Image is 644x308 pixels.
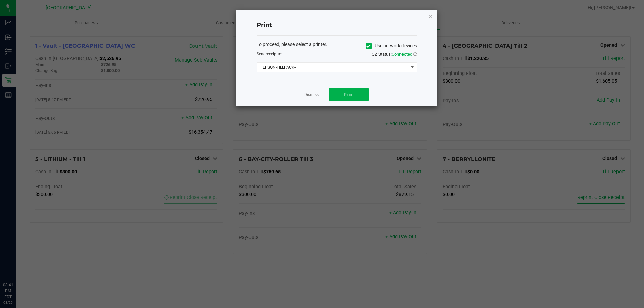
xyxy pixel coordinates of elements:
h4: Print [257,21,417,30]
a: Dismiss [304,92,319,98]
button: Print [329,88,369,101]
span: Print [344,92,354,97]
span: receipt [266,52,278,56]
iframe: Resource center [7,254,27,274]
span: Connected [392,52,412,57]
span: Send to: [257,52,282,56]
span: QZ Status: [372,52,417,57]
span: EPSON-FILLPACK-1 [257,63,408,72]
div: To proceed, please select a printer. [252,41,422,51]
label: Use network devices [366,42,417,49]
